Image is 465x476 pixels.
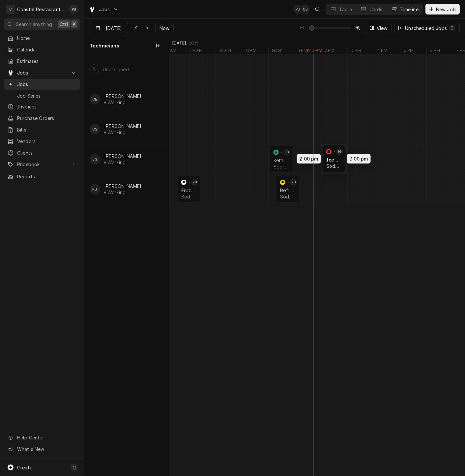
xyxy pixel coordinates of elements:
a: Bills [4,124,80,135]
div: Cards [369,6,383,13]
button: New Job [425,4,460,15]
a: Invoices [4,101,80,112]
div: Sodel Concepts | [GEOGRAPHIC_DATA], 19971 [181,194,197,199]
span: New Job [435,6,457,13]
a: Jobs [4,79,80,90]
div: Working [107,190,126,195]
span: Pricebook [17,161,67,168]
span: C [73,464,76,471]
span: K [73,21,76,28]
div: Working [107,160,126,165]
span: Search anything [16,21,52,28]
div: Working [107,100,126,105]
div: 1 PM [295,48,311,55]
a: Clients [4,147,80,158]
div: PB [191,179,198,186]
span: Clients [17,149,77,156]
button: [DATE] [90,23,128,33]
div: Phill Blush's Avatar [191,179,198,186]
div: 3 PM [347,48,364,55]
div: PB [90,184,100,194]
span: Job Series [17,92,77,99]
div: Chris Sockriter's Avatar [301,5,310,14]
div: CE [90,94,100,104]
div: Technicians column. SPACE for context menu [84,37,169,54]
div: James Gatton's Avatar [90,154,100,164]
div: Chris Sockriter's Avatar [90,124,100,134]
label: 1:43 PM [306,48,322,53]
div: Sodel Concepts | [PERSON_NAME][GEOGRAPHIC_DATA], 19930 [274,164,289,169]
span: Estimates [17,58,77,65]
span: Create [17,465,32,470]
span: Reports [17,173,77,180]
span: Help Center [17,434,76,441]
div: PB [290,179,297,186]
span: Vendors [17,138,77,145]
div: PB [293,5,303,14]
a: Purchase Orders [4,113,80,124]
span: Calendar [17,46,77,53]
div: 5 PM [400,48,417,55]
div: Phill Blush's Avatar [290,179,297,186]
div: Noon [268,48,286,55]
div: CS [301,5,310,14]
a: Go to Pricebook [4,159,80,170]
button: Open search [312,4,323,15]
a: Calendar [4,44,80,55]
span: View [375,25,389,32]
span: What's New [17,446,76,453]
div: Working [107,130,126,135]
div: Timeline [400,6,419,13]
span: Bills [17,126,77,133]
div: Refrigeration [280,188,296,193]
div: Phill Blush's Avatar [69,5,78,14]
span: Ctrl [60,21,68,28]
a: Vendors [4,136,80,147]
div: Coastal Restaurant Repair [17,6,66,13]
div: C [6,5,15,14]
div: [PERSON_NAME] [104,93,141,99]
div: 9 AM [189,48,206,55]
a: Go to Jobs [86,4,121,15]
span: Technicians [90,43,119,49]
a: Job Series [4,90,80,101]
div: Carlos Espin's Avatar [90,94,100,104]
div: Sodel Concepts | [GEOGRAPHIC_DATA], 19971 [280,194,296,199]
div: Table [339,6,352,13]
div: Phill Blush's Avatar [90,184,100,194]
div: Unassigned [103,67,129,72]
button: Search anythingCtrlK [4,18,80,30]
span: Now [158,25,171,32]
a: Home [4,33,80,44]
a: Go to Help Center [4,432,80,443]
div: Unscheduled Jobs [405,25,455,32]
div: James Gatton's Avatar [284,149,290,156]
button: Unscheduled Jobs0 [394,23,460,33]
div: Frozen Drink Machine [181,188,197,193]
a: Reports [4,171,80,182]
div: [PERSON_NAME] [104,153,141,159]
div: 4 PM [374,48,391,55]
span: Jobs [99,6,110,13]
div: [PERSON_NAME] [104,123,141,129]
div: 0 [450,24,454,31]
div: [PERSON_NAME] [104,183,141,189]
span: Purchase Orders [17,115,77,122]
a: Go to Jobs [4,67,80,78]
div: Kettle Repair [274,158,289,163]
div: 10 AM [216,48,234,55]
div: JG [90,154,100,164]
div: [DATE] [172,41,186,46]
div: JG [284,149,290,156]
div: CS [90,124,100,134]
a: Estimates [4,56,80,67]
div: 11 AM [242,48,260,55]
a: Go to What's New [4,444,80,455]
span: Home [17,35,77,42]
button: Now [155,23,174,33]
div: left [84,54,169,476]
button: View [366,23,392,33]
span: Jobs [17,69,67,76]
div: Phill Blush's Avatar [293,5,303,14]
div: 6 PM [426,48,444,55]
